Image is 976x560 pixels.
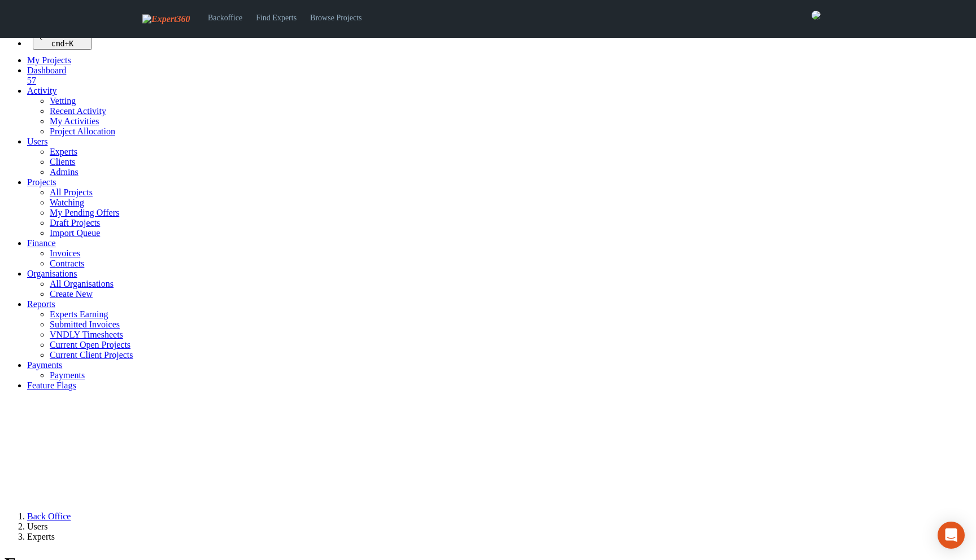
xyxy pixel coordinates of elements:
a: Experts Earning [50,309,108,319]
a: All Projects [50,187,93,197]
a: My Projects [27,55,71,65]
a: Submitted Invoices [50,320,120,329]
a: Projects [27,177,56,187]
button: Quick search... cmd+K [33,29,92,50]
a: Admins [50,167,79,177]
kbd: cmd [51,40,64,48]
a: Activity [27,86,56,95]
li: Users [27,522,971,532]
a: My Pending Offers [50,208,119,217]
a: Feature Flags [27,380,76,390]
a: VNDLY Timesheets [50,330,123,339]
a: Draft Projects [50,218,100,228]
span: 57 [27,76,36,85]
img: Expert360 [142,14,190,24]
div: + [37,40,88,48]
a: Finance [27,238,56,248]
a: Contracts [50,259,84,268]
a: Reports [27,299,55,309]
a: Vetting [50,96,76,106]
a: Watching [50,198,84,207]
a: Payments [27,360,62,370]
a: Recent Activity [50,106,106,116]
a: Current Client Projects [50,350,133,360]
a: Dashboard 57 [27,65,971,86]
a: Invoices [50,248,80,258]
span: Dashboard [27,65,66,75]
li: Experts [27,532,971,542]
kbd: K [69,40,73,48]
a: Project Allocation [50,126,115,136]
a: Current Open Projects [50,340,130,349]
div: Open Intercom Messenger [938,522,965,549]
a: Experts [50,147,77,156]
a: Import Queue [50,228,100,238]
a: Back Office [27,511,71,521]
a: All Organisations [50,279,114,288]
a: Payments [50,370,85,380]
a: Clients [50,157,75,167]
a: Create New [50,289,93,299]
a: My Activities [50,116,99,126]
a: Users [27,137,47,146]
img: aacfd360-1189-4d2c-8c99-f915b2c139f3-normal.png [812,11,821,20]
a: Organisations [27,269,77,278]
